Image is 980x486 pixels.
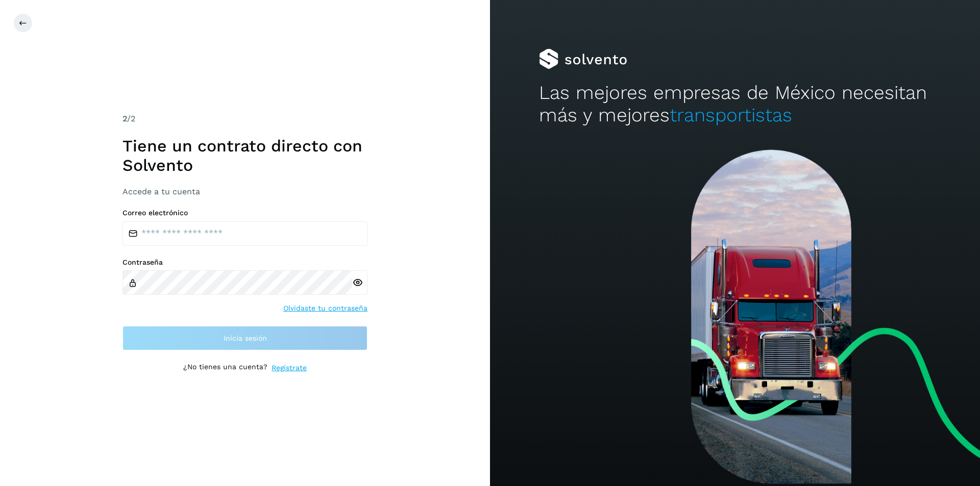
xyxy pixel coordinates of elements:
p: ¿No tienes una cuenta? [183,363,267,373]
h2: Las mejores empresas de México necesitan más y mejores [539,82,931,127]
span: transportistas [670,104,792,126]
label: Correo electrónico [122,209,367,217]
div: /2 [122,113,367,125]
a: Olvidaste tu contraseña [283,303,367,314]
a: Regístrate [272,363,307,373]
h1: Tiene un contrato directo con Solvento [122,136,367,175]
span: Inicia sesión [224,335,267,342]
h3: Accede a tu cuenta [122,187,367,196]
label: Contraseña [122,258,367,267]
span: 2 [122,114,127,123]
button: Inicia sesión [122,326,367,350]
